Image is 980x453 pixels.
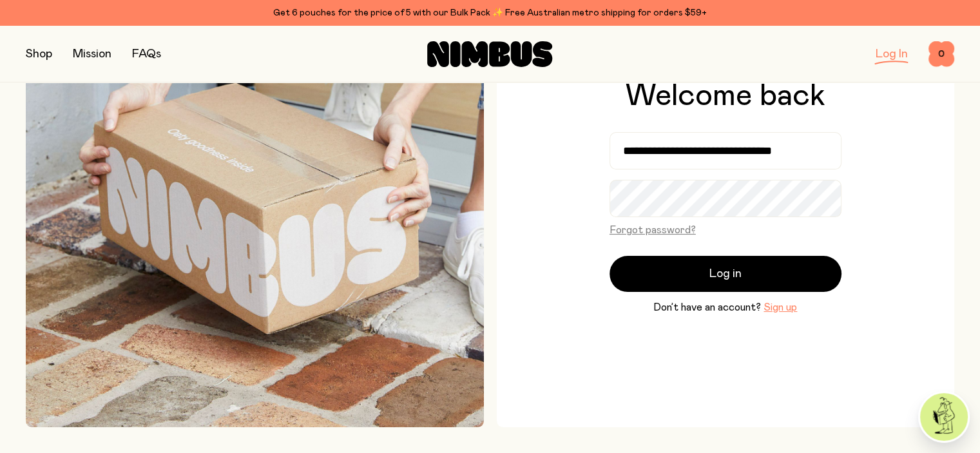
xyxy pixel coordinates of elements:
[920,393,968,441] img: agent
[709,265,742,283] span: Log in
[73,48,111,60] a: Mission
[876,48,908,60] a: Log In
[610,256,841,292] button: Log in
[26,5,954,21] div: Get 6 pouches for the price of 5 with our Bulk Pack ✨ Free Australian metro shipping for orders $59+
[653,300,761,315] span: Don’t have an account?
[610,222,696,238] button: Forgot password?
[764,300,797,315] button: Sign up
[132,48,161,60] a: FAQs
[626,81,825,111] h1: Welcome back
[928,41,954,67] button: 0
